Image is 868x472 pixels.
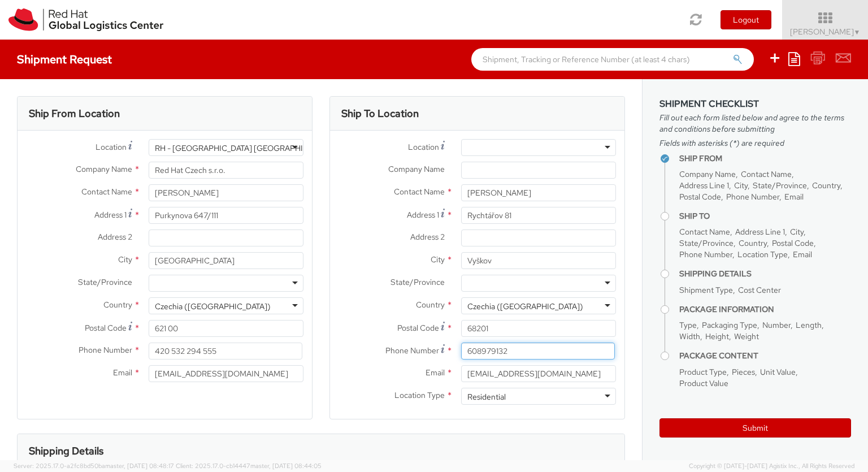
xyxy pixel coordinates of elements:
span: Company Name [679,169,736,179]
span: Country [103,300,132,310]
span: Address 2 [410,232,445,242]
span: Width [679,331,700,341]
img: rh-logistics-00dfa346123c4ec078e1.svg [8,8,163,31]
span: Client: 2025.17.0-cb14447 [176,462,322,470]
span: Email [793,249,812,259]
h4: Package Content [679,352,851,360]
span: Cost Center [738,285,781,295]
button: Logout [721,10,771,29]
button: Submit [659,418,851,438]
h3: Ship From Location [29,108,120,119]
div: Residential [467,391,506,402]
span: State/Province [753,180,807,190]
div: Czechia ([GEOGRAPHIC_DATA]) [467,301,583,312]
span: Weight [734,331,759,341]
span: Postal Code [85,323,127,333]
span: State/Province [679,238,734,248]
span: Phone Number [79,345,132,355]
span: Shipment Type [679,285,733,295]
span: Address 1 [94,210,127,220]
span: State/Province [78,277,132,287]
span: City [118,254,132,265]
span: Country [416,300,445,310]
h3: Shipment Checklist [659,99,851,109]
span: Country [739,238,767,248]
input: Shipment, Tracking or Reference Number (at least 4 chars) [471,48,754,71]
span: Country [812,180,840,190]
h4: Package Information [679,305,851,314]
span: Email [784,192,804,202]
span: Number [762,320,791,330]
h4: Shipping Details [679,270,851,278]
span: Location [408,142,439,152]
span: City [734,180,748,190]
span: ▼ [854,28,861,37]
span: Phone Number [679,249,732,259]
span: City [790,227,804,237]
span: Product Type [679,367,727,377]
h4: Ship From [679,154,851,163]
span: Postal Code [772,238,814,248]
span: Location Type [737,249,788,259]
span: Address Line 1 [679,180,729,190]
span: Email [113,367,132,378]
h4: Ship To [679,212,851,220]
span: Address 1 [407,210,439,220]
span: master, [DATE] 08:44:05 [250,462,322,470]
span: master, [DATE] 08:48:17 [105,462,174,470]
span: Company Name [76,164,132,174]
span: Packaging Type [702,320,757,330]
span: Contact Name [679,227,730,237]
span: Email [426,367,445,378]
span: Server: 2025.17.0-a2fc8bd50ba [14,462,174,470]
span: Location Type [394,390,445,400]
span: Product Value [679,378,728,388]
span: Unit Value [760,367,796,377]
span: Height [705,331,729,341]
div: RH - [GEOGRAPHIC_DATA] [GEOGRAPHIC_DATA] - B [155,142,345,154]
h3: Ship To Location [341,108,419,119]
span: Company Name [388,164,445,174]
span: Type [679,320,697,330]
span: State/Province [390,277,445,287]
span: Contact Name [394,187,445,197]
h3: Shipping Details [29,445,103,457]
div: Czechia ([GEOGRAPHIC_DATA]) [155,301,271,312]
span: Location [96,142,127,152]
span: Address 2 [98,232,132,242]
span: Fill out each form listed below and agree to the terms and conditions before submitting [659,112,851,135]
span: Length [796,320,822,330]
span: Pieces [732,367,755,377]
span: Address Line 1 [735,227,785,237]
span: Contact Name [741,169,792,179]
span: Fields with asterisks (*) are required [659,137,851,149]
span: City [431,254,445,265]
span: Postal Code [397,323,439,333]
span: Postal Code [679,192,721,202]
span: [PERSON_NAME] [790,27,861,37]
h4: Shipment Request [17,53,112,66]
span: Phone Number [385,345,439,356]
span: Copyright © [DATE]-[DATE] Agistix Inc., All Rights Reserved [689,462,854,471]
span: Phone Number [726,192,779,202]
span: Contact Name [81,187,132,197]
